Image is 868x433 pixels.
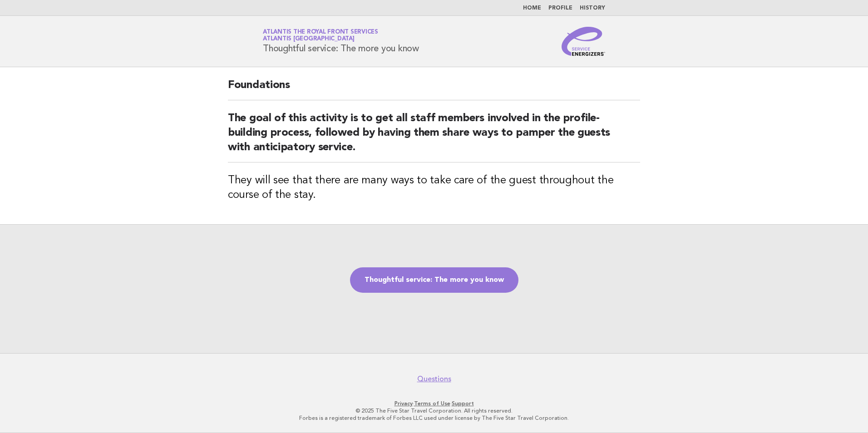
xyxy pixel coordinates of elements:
h2: Foundations [228,78,640,100]
p: Forbes is a registered trademark of Forbes LLC used under license by The Five Star Travel Corpora... [156,414,712,422]
p: © 2025 The Five Star Travel Corporation. All rights reserved. [156,407,712,414]
a: Atlantis The Royal Front ServicesAtlantis [GEOGRAPHIC_DATA] [263,29,378,42]
a: Questions [417,374,451,384]
h1: Thoughtful service: The more you know [263,30,419,53]
a: Thoughtful service: The more you know [350,267,518,293]
a: Terms of Use [414,400,450,407]
a: Support [452,400,474,407]
img: Service Energizers [562,27,605,56]
h3: They will see that there are many ways to take care of the guest throughout the course of the stay. [228,173,640,202]
span: Atlantis [GEOGRAPHIC_DATA] [263,36,355,42]
h2: The goal of this activity is to get all staff members involved in the profile-building process, f... [228,111,640,162]
a: Privacy [395,400,413,407]
a: History [580,5,605,11]
a: Home [523,5,541,11]
a: Profile [548,5,572,11]
p: · · [156,400,712,407]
